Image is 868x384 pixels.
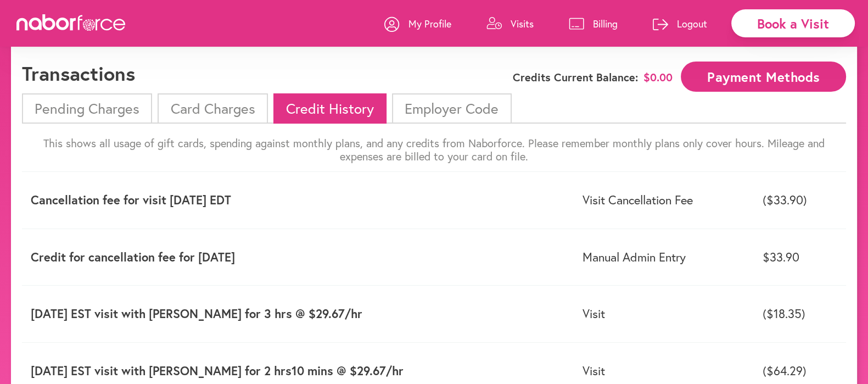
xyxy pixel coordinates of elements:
td: Manual Admin Entry [574,229,753,285]
a: Payment Methods [681,70,846,81]
p: This shows all usage of gift cards, spending against monthly plans, and any credits from Naborfor... [22,137,846,163]
p: Billing [593,17,618,30]
li: Pending Charges [22,93,152,124]
p: [DATE] EST visit with [PERSON_NAME] for 2 hrs10 mins @ $29.67/hr [31,364,565,378]
a: Visits [486,7,534,40]
a: My Profile [384,7,451,40]
td: ($33.90) [754,172,847,229]
li: Employer Code [392,93,511,124]
a: Logout [653,7,707,40]
li: Credit History [273,93,387,124]
p: Cancellation fee for visit [DATE] EDT [31,193,565,207]
p: [DATE] EST visit with [PERSON_NAME] for 3 hrs @ $29.67/hr [31,307,565,321]
p: Logout [677,17,707,30]
p: Credit for cancellation fee for [DATE] [31,250,565,264]
td: Visit Cancellation Fee [574,172,753,229]
a: Billing [569,7,618,40]
button: Payment Methods [681,62,846,92]
span: Credits Current Balance: [513,71,638,84]
span: $ 0.00 [643,71,673,84]
td: $33.90 [754,229,847,285]
td: Visit [574,286,753,342]
p: Visits [511,17,534,30]
p: My Profile [408,17,451,30]
td: ($18.35) [754,286,847,342]
h1: Transactions [22,62,135,85]
div: Book a Visit [731,9,855,37]
li: Card Charges [158,93,267,124]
